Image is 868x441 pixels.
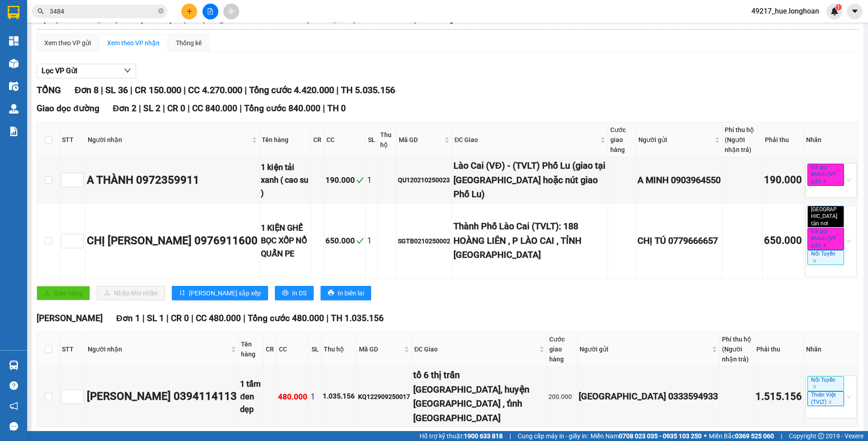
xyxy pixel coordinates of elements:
th: CR [264,332,277,367]
button: sort-ascending[PERSON_NAME] sắp xếp [172,286,268,300]
span: | [163,103,165,114]
span: Cung cấp máy in - giấy in: [518,431,588,441]
div: KQ122909250017 [358,392,410,402]
span: close [822,179,827,184]
button: caret-down [847,4,863,19]
span: | [243,313,245,323]
span: ĐC Giao [414,344,538,354]
div: A THÀNH 0972359911 [87,172,258,189]
div: 1 [367,174,376,186]
span: [GEOGRAPHIC_DATA] tận nơi [807,206,844,228]
div: 190.000 [325,174,364,186]
span: printer [282,289,288,297]
div: 1 KIỆN GHẾ BỌC XỐP NỔ QUẤN PE [261,222,309,260]
span: question-circle [9,381,18,390]
span: | [240,103,242,114]
span: [PERSON_NAME] [37,313,103,323]
span: close [828,400,832,404]
span: printer [328,289,334,297]
span: Đơn 1 [116,313,140,323]
div: 190.000 [764,172,802,188]
span: CR 150.000 [135,85,181,95]
sup: 1 [835,4,842,10]
span: Giao dọc đường [37,103,99,114]
span: [PERSON_NAME] sắp xếp [189,288,261,298]
div: 200.000 [548,392,576,402]
div: 480.000 [278,391,307,403]
span: SL 1 [147,313,164,323]
div: Thành Phố Lào Cai (TVLT): 188 HOÀNG LIÊN , P LÀO CAI , TỈNH [GEOGRAPHIC_DATA] [453,219,606,262]
th: Phí thu hộ (Người nhận trả) [720,332,754,367]
span: message [9,422,18,431]
span: SL 2 [143,103,160,114]
div: [GEOGRAPHIC_DATA] 0333594933 [579,389,718,403]
span: CC 840.000 [192,103,237,114]
img: icon-new-feature [830,7,839,15]
span: TH 1.035.156 [331,313,384,323]
th: Tên hàng [259,123,311,157]
span: file-add [207,8,213,14]
span: | [101,85,103,95]
button: uploadGiao hàng [37,286,90,300]
div: Xem theo VP nhận [107,38,160,48]
button: downloadNhập kho nhận [97,286,165,300]
span: ⚪️ [704,434,707,438]
span: search [38,8,44,14]
span: Tổng cước 480.000 [248,313,324,323]
th: Thu hộ [378,123,396,157]
td: KQ122909250017 [357,367,412,427]
th: Phí thu hộ (Người nhận trả) [722,123,763,157]
span: Hỗ trợ kỹ thuật: [420,431,503,441]
span: down [124,67,131,74]
span: Đơn 8 [75,85,99,95]
span: CR 0 [171,313,189,323]
span: close [812,259,817,263]
span: | [509,431,511,441]
span: close [830,221,834,226]
span: Miền Nam [590,431,702,441]
span: | [130,85,132,95]
span: check [356,237,364,245]
span: | [245,85,247,95]
span: 1 [837,4,840,10]
span: | [184,85,186,95]
span: | [336,85,339,95]
span: Lọc VP Gửi [42,65,77,76]
div: 1 kiện tải xanh ( cao su ) [261,161,309,199]
th: Tên hàng [239,332,264,367]
div: 650.000 [764,233,802,249]
button: printerIn DS [275,286,314,300]
span: | [188,103,190,114]
img: warehouse-icon [9,360,19,370]
div: [PERSON_NAME] 0394114113 [87,388,237,405]
span: aim [228,8,234,14]
th: Phải thu [763,123,804,157]
span: Đã gọi khách (VP gửi) [807,228,844,250]
span: ĐC Giao [454,135,599,145]
img: warehouse-icon [9,59,19,68]
div: Thống kê [176,38,202,48]
span: close [822,243,827,248]
th: Thu hộ [321,332,357,367]
th: SL [366,123,378,157]
th: STT [60,123,85,157]
th: CC [324,123,366,157]
input: Tìm tên, số ĐT hoặc mã đơn [50,6,156,16]
span: Mã GD [399,135,443,145]
button: plus [181,4,197,19]
span: Người nhận [88,135,250,145]
span: | [166,313,169,323]
span: CC 4.270.000 [188,85,242,95]
th: STT [60,332,85,367]
th: CR [311,123,324,157]
td: SGTB0210250002 [396,204,452,279]
span: Nối Tuyến [807,376,844,391]
span: Người gửi [580,344,710,354]
div: CHỊ [PERSON_NAME] 0976911600 [87,232,258,250]
span: CR 0 [167,103,185,114]
div: Nhãn [806,344,856,354]
span: check [356,176,364,184]
div: Nhãn [806,135,856,145]
span: TH 0 [327,103,346,114]
div: CHỊ TÚ 0779666657 [637,234,721,248]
